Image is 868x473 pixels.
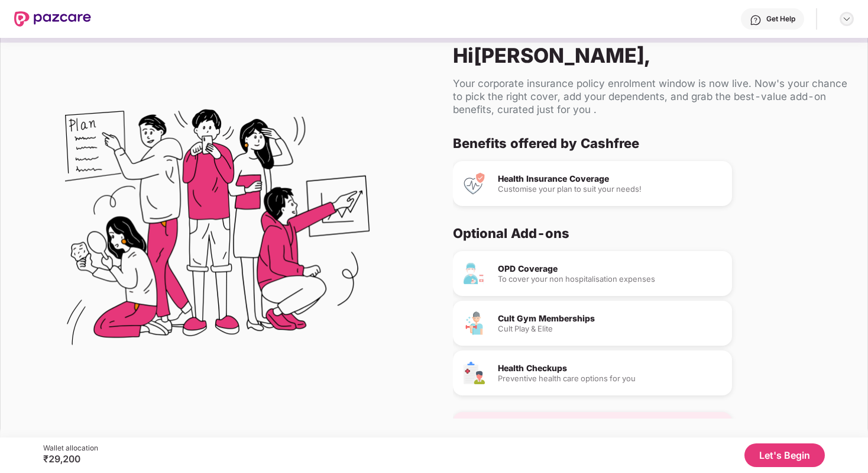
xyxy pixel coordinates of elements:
div: OPD Coverage [498,265,723,273]
div: Get Help [766,14,795,24]
div: Preventive health care options for you [498,375,723,382]
div: Benefits offered by Cashfree [453,135,839,152]
img: Health Insurance Coverage [462,172,486,195]
div: Health Checkups [498,364,723,372]
div: Customise your plan to suit your needs! [498,185,723,193]
img: svg+xml;base64,PHN2ZyBpZD0iRHJvcGRvd24tMzJ4MzIiIHhtbG5zPSJodHRwOi8vd3d3LnczLm9yZy8yMDAwL3N2ZyIgd2... [842,14,851,24]
div: Optional Add-ons [453,225,839,242]
button: Let's Begin [744,443,825,467]
div: Cult Gym Memberships [498,314,723,323]
img: OPD Coverage [462,262,486,285]
div: Health Insurance Coverage [498,175,723,183]
div: ₹29,200 [43,453,98,465]
img: Cult Gym Memberships [462,311,486,335]
div: To cover your non hospitalisation expenses [498,275,723,283]
img: New Pazcare Logo [14,11,91,27]
div: Hi [PERSON_NAME] , [453,43,848,67]
img: svg+xml;base64,PHN2ZyBpZD0iSGVscC0zMngzMiIgeG1sbnM9Imh0dHA6Ly93d3cudzMub3JnLzIwMDAvc3ZnIiB3aWR0aD... [750,14,762,26]
img: Flex Benefits Illustration [65,79,370,384]
div: Your corporate insurance policy enrolment window is now live. Now's your chance to pick the right... [453,77,848,116]
img: Health Checkups [462,361,486,385]
div: Wallet allocation [43,443,98,453]
div: Cult Play & Elite [498,325,723,333]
